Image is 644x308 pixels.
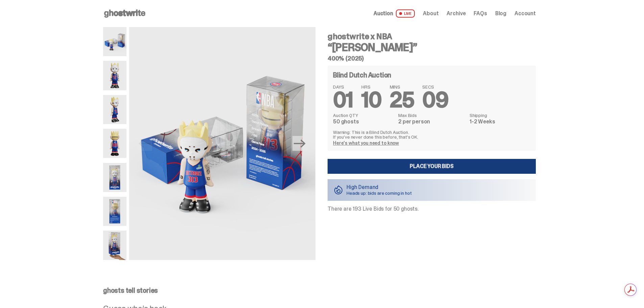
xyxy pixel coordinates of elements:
[328,159,536,174] a: Place your Bids
[390,85,414,89] span: MINS
[361,86,382,114] span: 10
[328,55,536,62] h5: 400% (2025)
[447,11,466,16] a: Archive
[333,130,530,139] p: Warning: This is a Blind Dutch Auction. If you’ve never done this before, that’s OK.
[333,86,353,114] span: 01
[103,287,536,294] p: ghosts tell stories
[328,42,536,53] h3: “[PERSON_NAME]”
[347,185,412,190] p: High Demand
[398,119,466,124] dd: 2 per person
[103,95,126,124] img: Copy%20of%20Eminem_NBA_400_3.png
[361,85,382,89] span: HRS
[292,136,307,151] button: Next
[423,11,438,16] a: About
[103,61,126,90] img: Copy%20of%20Eminem_NBA_400_1.png
[474,11,487,16] a: FAQs
[470,113,530,118] dt: Shipping
[333,140,399,146] a: Here's what you need to know
[103,197,126,226] img: Eminem_NBA_400_13.png
[422,86,448,114] span: 09
[390,86,414,114] span: 25
[347,191,412,195] p: Heads up: bids are coming in hot
[333,72,391,78] h4: Blind Dutch Auction
[333,119,394,124] dd: 50 ghosts
[328,32,536,41] h4: ghostwrite x NBA
[328,206,536,212] p: There are 193 Live Bids for 50 ghosts.
[103,129,126,158] img: Copy%20of%20Eminem_NBA_400_6.png
[103,163,126,192] img: Eminem_NBA_400_12.png
[515,11,536,16] a: Account
[374,9,415,18] a: Auction LIVE
[103,27,126,56] img: Eminem_NBA_400_10.png
[129,27,315,260] img: Eminem_NBA_400_10.png
[396,9,415,18] span: LIVE
[333,85,353,89] span: DAYS
[470,119,530,124] dd: 1-2 Weeks
[374,11,393,16] span: Auction
[333,113,394,118] dt: Auction QTY
[103,231,126,260] img: eminem%20scale.png
[398,113,466,118] dt: Max Bids
[495,11,506,16] a: Blog
[422,85,448,89] span: SECS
